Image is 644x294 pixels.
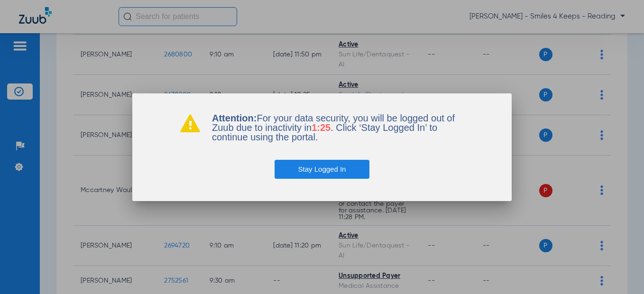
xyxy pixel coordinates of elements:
p: For your data security, you will be logged out of Zuub due to inactivity in . Click ‘Stay Logged ... [212,113,464,142]
button: Stay Logged In [275,160,370,179]
b: Attention: [212,113,257,123]
span: 1:25 [312,122,331,133]
iframe: Chat Widget [597,248,644,294]
img: warning [180,113,201,132]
